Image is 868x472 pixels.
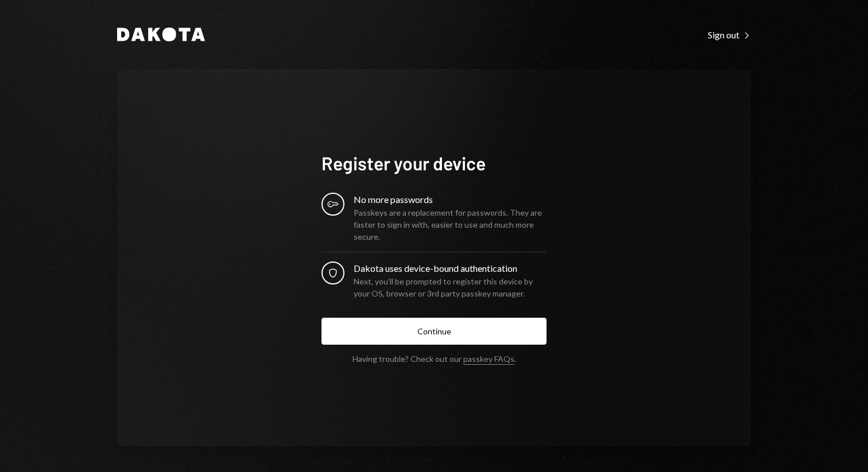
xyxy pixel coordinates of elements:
[354,262,547,275] div: Dakota uses device-bound authentication
[321,318,547,345] button: Continue
[321,151,547,174] h1: Register your device
[708,29,751,41] div: Sign out
[354,206,547,243] div: Passkeys are a replacement for passwords. They are faster to sign in with, easier to use and much...
[463,354,514,365] a: passkey FAQs
[354,275,547,299] div: Next, you’ll be prompted to register this device by your OS, browser or 3rd party passkey manager.
[708,28,751,41] a: Sign out
[352,354,516,364] div: Having trouble? Check out our .
[354,193,547,206] div: No more passwords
